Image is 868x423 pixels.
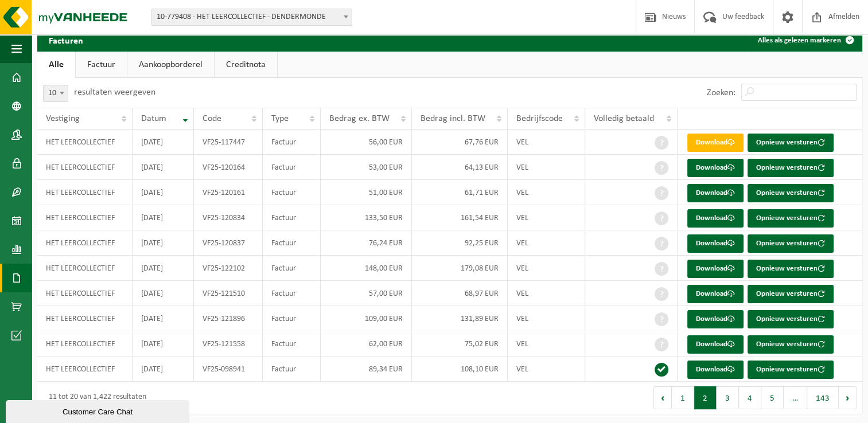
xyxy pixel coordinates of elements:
td: HET LEERCOLLECTIEF [37,306,133,331]
td: [DATE] [133,357,194,382]
td: [DATE] [133,205,194,230]
h2: Facturen [37,29,95,51]
button: Opnieuw versturen [748,234,834,253]
td: 89,34 EUR [321,357,412,382]
td: VF25-117447 [194,130,262,155]
td: [DATE] [133,130,194,155]
a: Download [687,234,744,253]
button: Opnieuw versturen [748,184,834,202]
a: Download [687,159,744,177]
td: HET LEERCOLLECTIEF [37,230,133,256]
td: VF25-120161 [194,180,262,205]
button: Alles als gelezen markeren [749,29,861,52]
td: 148,00 EUR [321,256,412,281]
td: 64,13 EUR [412,155,508,180]
td: 161,54 EUR [412,205,508,230]
td: Factuur [263,357,321,382]
button: Next [839,386,857,409]
a: Download [687,260,744,278]
td: VEL [508,306,585,331]
span: Type [271,114,289,123]
button: 2 [694,386,717,409]
span: 10-779408 - HET LEERCOLLECTIEF - DENDERMONDE [151,9,352,26]
button: Opnieuw versturen [748,361,834,379]
button: 3 [717,386,739,409]
iframe: chat widget [6,398,192,423]
td: 68,97 EUR [412,281,508,306]
td: Factuur [263,256,321,281]
td: [DATE] [133,155,194,180]
td: VEL [508,357,585,382]
td: [DATE] [133,256,194,281]
td: 131,89 EUR [412,306,508,331]
td: VEL [508,281,585,306]
td: VF25-121510 [194,281,262,306]
td: Factuur [263,331,321,357]
td: 57,00 EUR [321,281,412,306]
button: Opnieuw versturen [748,335,834,354]
td: HET LEERCOLLECTIEF [37,281,133,306]
td: Factuur [263,281,321,306]
span: … [784,386,807,409]
span: Code [203,114,221,123]
button: Opnieuw versturen [748,310,834,328]
td: HET LEERCOLLECTIEF [37,180,133,205]
button: 4 [739,386,761,409]
td: [DATE] [133,306,194,331]
td: HET LEERCOLLECTIEF [37,130,133,155]
button: 5 [761,386,784,409]
button: Previous [653,386,672,409]
span: Datum [141,114,166,123]
td: 53,00 EUR [321,155,412,180]
td: VEL [508,230,585,256]
a: Download [687,310,744,328]
td: 56,00 EUR [321,130,412,155]
td: HET LEERCOLLECTIEF [37,155,133,180]
a: Download [687,184,744,202]
button: Opnieuw versturen [748,209,834,228]
a: Download [687,335,744,354]
span: Bedrag ex. BTW [329,114,390,123]
td: 62,00 EUR [321,331,412,357]
td: 92,25 EUR [412,230,508,256]
a: Creditnota [215,52,277,78]
td: Factuur [263,155,321,180]
a: Aankoopborderel [127,52,214,78]
span: Volledig betaald [594,114,654,123]
td: VEL [508,130,585,155]
td: Factuur [263,230,321,256]
td: VEL [508,180,585,205]
td: 61,71 EUR [412,180,508,205]
td: [DATE] [133,331,194,357]
td: HET LEERCOLLECTIEF [37,331,133,357]
td: VF25-098941 [194,357,262,382]
td: VF25-120834 [194,205,262,230]
span: Bedrag incl. BTW [421,114,485,123]
label: resultaten weergeven [74,88,155,97]
td: [DATE] [133,281,194,306]
td: [DATE] [133,230,194,256]
td: 76,24 EUR [321,230,412,256]
td: VEL [508,256,585,281]
button: Opnieuw versturen [748,159,834,177]
td: VF25-120837 [194,230,262,256]
span: 10 [44,85,68,101]
td: Factuur [263,180,321,205]
span: Bedrijfscode [516,114,563,123]
button: 143 [807,386,839,409]
td: VF25-120164 [194,155,262,180]
a: Alle [37,52,75,78]
button: 1 [672,386,694,409]
td: VEL [508,155,585,180]
td: VEL [508,205,585,230]
label: Zoeken: [707,88,735,97]
div: 11 tot 20 van 1,422 resultaten [43,387,146,408]
td: 75,02 EUR [412,331,508,357]
button: Opnieuw versturen [748,134,834,152]
span: 10 [43,85,68,102]
td: Factuur [263,306,321,331]
td: 67,76 EUR [412,130,508,155]
td: Factuur [263,130,321,155]
a: Download [687,285,744,303]
a: Download [687,134,744,152]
